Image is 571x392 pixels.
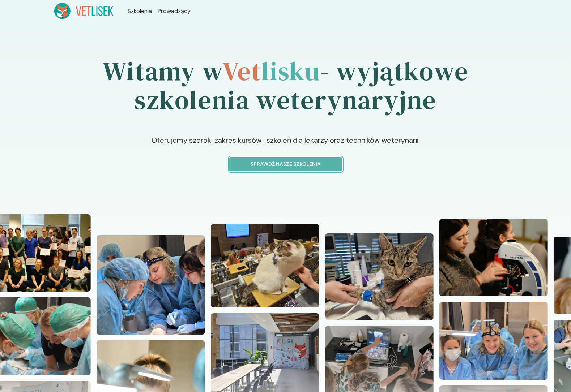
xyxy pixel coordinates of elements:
a: Prowadzący [158,7,191,16]
p: Sprawdź nasze szkolenia [235,160,336,168]
span: Vet [222,53,261,89]
img: Z2WOrpbqstJ98vaB_DSC04907.JPG [439,219,548,296]
h1: Witamy w - wyjątkowe szkolenia weterynaryjne [54,36,517,135]
img: Z2WOopbqstJ98vZ9_20241110_112622.jpg [439,302,548,379]
img: Z2WOzZbqstJ98vaN_20241110_112957.jpg [97,235,205,335]
span: lisku [261,53,320,89]
button: Sprawdź nasze szkolenia [229,157,342,171]
a: Szkolenia [128,7,152,16]
p: Oferujemy szeroki zakres kursów i szkoleń dla lekarzy oraz techników weterynarii. [95,135,476,157]
img: Z2WOuJbqstJ98vaF_20221127_125425.jpg [325,233,434,320]
img: Z2WOx5bqstJ98vaI_20240512_101618.jpg [211,224,319,307]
